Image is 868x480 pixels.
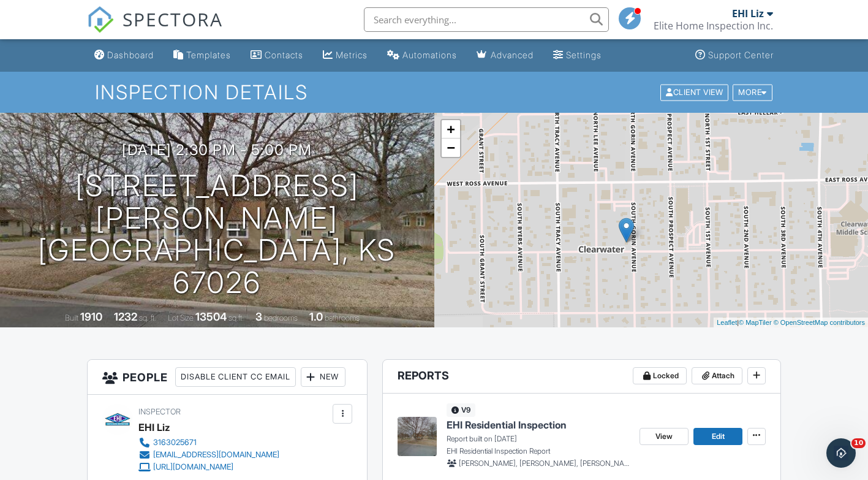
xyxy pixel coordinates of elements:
a: Client View [659,87,731,96]
a: Automations (Basic) [382,44,462,67]
div: Templates [186,50,231,60]
div: New [301,367,345,387]
div: Contacts [265,50,303,60]
div: Settings [566,50,602,60]
a: 3163025671 [138,436,279,449]
a: Leaflet [717,319,737,326]
h3: [DATE] 2:30 pm - 5:00 pm [122,142,312,158]
span: SPECTORA [123,6,223,32]
a: [EMAIL_ADDRESS][DOMAIN_NAME] [138,449,279,461]
div: [EMAIL_ADDRESS][DOMAIN_NAME] [153,450,279,460]
a: Zoom in [442,120,460,139]
a: [URL][DOMAIN_NAME] [138,461,279,473]
div: 1.0 [309,310,323,323]
div: | [714,318,868,328]
span: 10 [851,438,866,448]
div: Elite Home Inspection Inc. [654,20,773,32]
div: Support Center [708,50,774,60]
span: Lot Size [168,313,194,322]
span: sq. ft. [139,313,156,322]
a: Metrics [318,44,372,67]
img: The Best Home Inspection Software - Spectora [87,6,114,33]
div: EHI Liz [732,7,764,20]
h1: [STREET_ADDRESS][PERSON_NAME] [GEOGRAPHIC_DATA], KS 67026 [20,170,415,299]
iframe: Intercom live chat [826,438,856,468]
a: Support Center [690,44,779,67]
a: SPECTORA [87,17,223,42]
div: Disable Client CC Email [175,367,296,387]
div: Client View [660,84,728,101]
input: Search everything... [364,7,609,32]
div: 1232 [114,310,137,323]
div: Automations [402,50,457,60]
div: 13504 [195,310,227,323]
a: Zoom out [442,139,460,157]
span: sq.ft. [228,313,244,322]
span: Inspector [138,407,181,416]
a: © MapTiler [739,319,772,326]
div: 3163025671 [153,438,197,448]
div: Metrics [336,50,368,60]
span: Built [65,313,78,322]
span: bedrooms [264,313,298,322]
a: Advanced [472,44,538,67]
div: Dashboard [107,50,154,60]
a: Contacts [246,44,308,67]
span: bathrooms [325,313,360,322]
div: More [733,84,772,101]
h1: Inspection Details [95,82,774,103]
div: 3 [255,310,262,323]
div: 1910 [80,310,102,323]
a: Settings [548,44,606,67]
a: Templates [168,44,236,67]
div: EHI Liz [138,418,170,436]
h3: People [88,360,367,395]
div: Advanced [491,50,534,60]
a: © OpenStreetMap contributors [774,319,865,326]
a: Dashboard [89,44,159,67]
div: [URL][DOMAIN_NAME] [153,462,233,472]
